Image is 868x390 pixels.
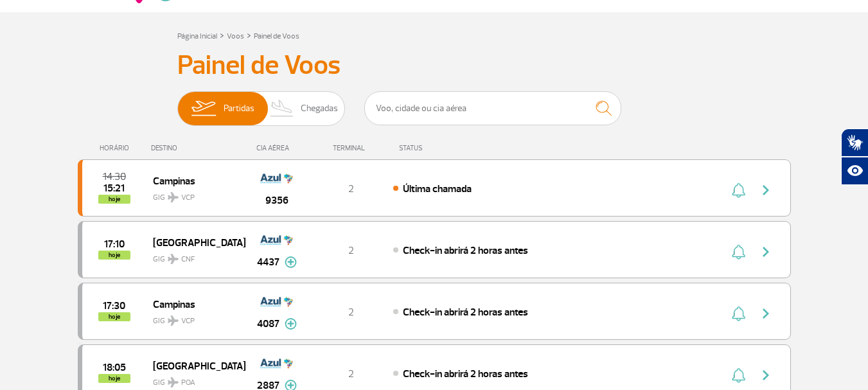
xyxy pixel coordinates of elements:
img: seta-direita-painel-voo.svg [758,306,774,321]
button: Abrir tradutor de língua de sinais. [841,129,868,157]
span: 2025-09-30 15:21:00 [103,184,125,193]
img: slider-embarque [183,92,224,125]
span: 2025-09-30 18:05:00 [103,363,126,372]
span: GIG [153,308,235,327]
img: slider-desembarque [263,92,301,125]
span: 2 [348,244,354,257]
span: CNF [181,254,195,265]
span: POA [181,377,195,389]
div: TERMINAL [309,144,393,152]
div: HORÁRIO [82,144,152,152]
span: 4437 [257,254,279,270]
div: CIA AÉREA [245,144,309,152]
div: DESTINO [151,144,245,152]
a: Painel de Voos [254,31,299,41]
span: 9356 [265,193,288,208]
span: Check-in abrirá 2 horas antes [403,244,528,257]
span: 2025-09-30 17:30:00 [103,301,125,310]
span: GIG [153,370,235,389]
a: Voos [227,31,244,41]
a: > [220,28,224,42]
button: Abrir recursos assistivos. [841,157,868,185]
img: destiny_airplane.svg [168,192,179,202]
span: VCP [181,192,195,204]
span: Partidas [224,92,254,125]
img: destiny_airplane.svg [168,315,179,326]
span: 2025-09-30 14:30:00 [103,172,126,181]
input: Voo, cidade ou cia aérea [364,91,621,125]
span: hoje [98,195,130,204]
span: VCP [181,315,195,327]
span: Campinas [153,172,235,189]
div: STATUS [393,144,497,152]
img: sino-painel-voo.svg [732,244,745,260]
span: Chegadas [301,92,338,125]
a: > [247,28,251,42]
span: 4087 [257,316,279,332]
img: sino-painel-voo.svg [732,368,745,383]
h3: Painel de Voos [177,49,691,82]
img: destiny_airplane.svg [168,377,179,387]
a: Página Inicial [177,31,217,41]
span: GIG [153,247,235,265]
div: Plugin de acessibilidade da Hand Talk. [841,129,868,185]
img: seta-direita-painel-voo.svg [758,244,774,260]
img: sino-painel-voo.svg [732,182,745,198]
img: seta-direita-painel-voo.svg [758,182,774,198]
span: 2 [348,182,354,195]
img: destiny_airplane.svg [168,254,179,264]
span: Campinas [153,296,235,312]
img: sino-painel-voo.svg [732,306,745,321]
span: 2 [348,368,354,380]
span: hoje [98,374,130,383]
span: Check-in abrirá 2 horas antes [403,368,528,380]
span: [GEOGRAPHIC_DATA] [153,234,235,251]
span: GIG [153,185,235,204]
span: hoje [98,251,130,260]
span: 2025-09-30 17:10:00 [104,240,125,249]
span: Check-in abrirá 2 horas antes [403,306,528,319]
span: 2 [348,306,354,319]
span: hoje [98,312,130,321]
img: mais-info-painel-voo.svg [285,256,297,268]
span: Última chamada [403,182,472,195]
span: [GEOGRAPHIC_DATA] [153,357,235,374]
img: mais-info-painel-voo.svg [285,318,297,330]
img: seta-direita-painel-voo.svg [758,368,774,383]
